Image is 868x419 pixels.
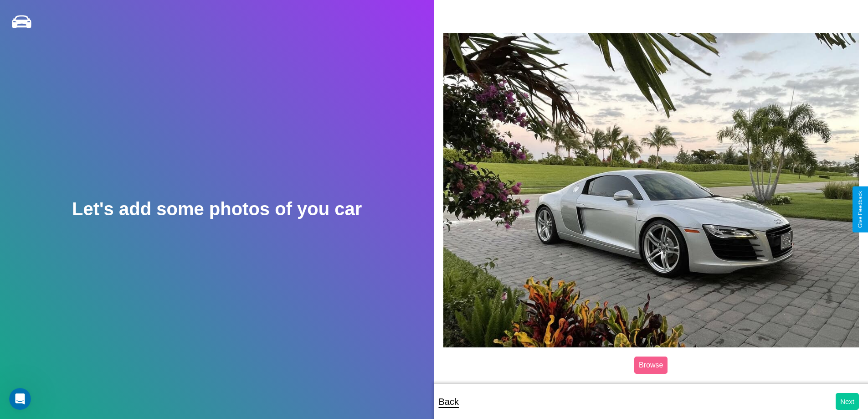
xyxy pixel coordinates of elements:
[634,357,668,374] label: Browse
[9,388,31,410] iframe: Intercom live chat
[443,33,859,347] img: posted
[439,393,459,410] p: Back
[72,199,362,219] h2: Let's add some photos of you car
[857,191,863,228] div: Give Feedback
[836,393,859,410] button: Next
